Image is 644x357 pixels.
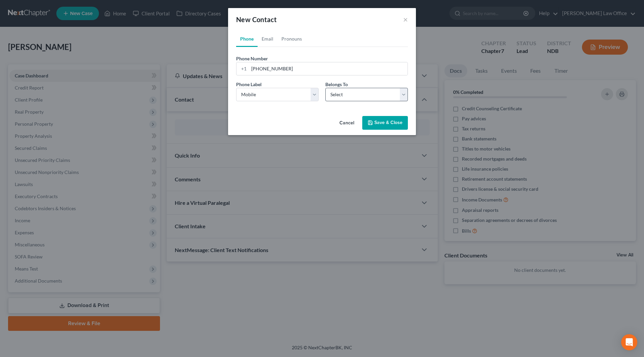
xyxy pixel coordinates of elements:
[362,116,408,130] button: Save & Close
[277,31,306,47] a: Pronouns
[236,15,277,23] span: New Contact
[236,56,268,61] span: Phone Number
[249,62,408,75] input: ###-###-####
[621,334,637,350] div: Open Intercom Messenger
[236,81,262,87] span: Phone Label
[334,117,360,130] button: Cancel
[403,15,408,23] button: ×
[325,81,348,87] span: Belongs To
[236,31,258,47] a: Phone
[236,62,249,75] div: +1
[258,31,277,47] a: Email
